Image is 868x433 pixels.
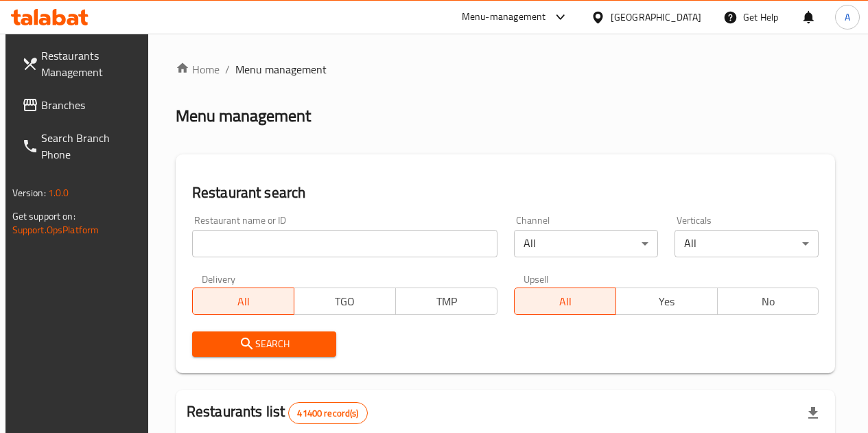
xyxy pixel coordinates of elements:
button: All [514,288,616,315]
span: All [520,292,611,312]
span: Branches [41,97,139,113]
div: All [675,230,819,257]
label: Upsell [524,274,549,283]
span: TGO [300,292,390,312]
div: All [514,230,658,257]
span: Restaurants Management [41,47,139,80]
span: Version: [12,184,46,202]
li: / [225,61,230,78]
span: Yes [622,292,712,312]
h2: Restaurant search [192,183,819,203]
div: Export file [797,397,830,430]
h2: Restaurants list [187,401,368,424]
a: Branches [11,89,150,121]
span: No [723,292,814,312]
span: TMP [401,292,492,312]
span: Search [203,336,325,353]
span: Menu management [235,61,327,78]
nav: breadcrumb [176,61,836,78]
span: 41400 record(s) [289,407,366,420]
button: TMP [395,288,497,315]
div: Total records count [288,402,367,424]
span: A [845,10,850,25]
button: Search [192,331,336,357]
a: Search Branch Phone [11,121,150,171]
input: Search for restaurant name or ID.. [192,230,497,257]
a: Restaurants Management [11,39,150,89]
span: 1.0.0 [48,184,69,202]
span: Get support on: [12,207,75,225]
div: Menu-management [462,9,546,25]
span: Search Branch Phone [41,130,139,163]
button: TGO [294,288,396,315]
a: Home [176,61,220,78]
button: No [717,288,819,315]
h2: Menu management [176,105,311,127]
a: Support.OpsPlatform [12,221,99,239]
button: Yes [615,288,718,315]
button: All [192,288,294,315]
div: [GEOGRAPHIC_DATA] [611,10,701,25]
span: All [198,292,289,312]
label: Delivery [202,274,236,283]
